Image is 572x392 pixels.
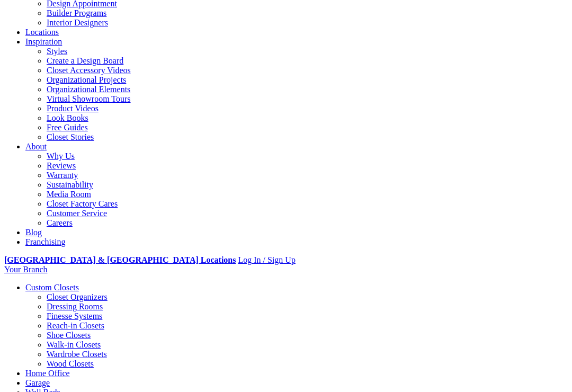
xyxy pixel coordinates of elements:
a: Styles [47,47,67,56]
a: Home Office [25,369,70,378]
a: Reviews [47,161,76,170]
a: Blog [25,228,42,237]
a: Product Videos [47,104,99,113]
a: Closet Accessory Videos [47,66,131,75]
a: Your Branch [4,265,47,274]
a: Free Guides [47,123,88,132]
a: Warranty [47,171,78,180]
a: Walk-in Closets [47,340,101,349]
a: Look Books [47,113,88,122]
a: Customer Service [47,209,107,218]
a: Finesse Systems [47,311,102,320]
a: Organizational Projects [47,75,126,84]
a: Closet Stories [47,132,94,141]
a: Locations [25,28,59,37]
a: Wardrobe Closets [47,350,107,359]
a: Media Room [47,190,91,199]
a: Custom Closets [25,283,79,292]
a: Wood Closets [47,359,94,368]
a: Closet Factory Cares [47,199,118,208]
a: Dressing Rooms [47,302,103,311]
a: Why Us [47,152,75,161]
a: Sustainability [47,180,93,189]
a: Franchising [25,237,66,246]
a: Garage [25,378,50,387]
a: About [25,142,47,151]
a: Careers [47,218,73,227]
a: Virtual Showroom Tours [47,94,131,103]
a: Closet Organizers [47,292,108,301]
a: Reach-in Closets [47,321,104,330]
a: Log In / Sign Up [238,255,295,264]
a: Shoe Closets [47,331,91,340]
a: Create a Design Board [47,56,123,65]
a: Organizational Elements [47,85,130,94]
a: Interior Designers [47,18,108,27]
a: [GEOGRAPHIC_DATA] & [GEOGRAPHIC_DATA] Locations [4,255,236,264]
a: Builder Programs [47,8,106,17]
a: Inspiration [25,37,62,46]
